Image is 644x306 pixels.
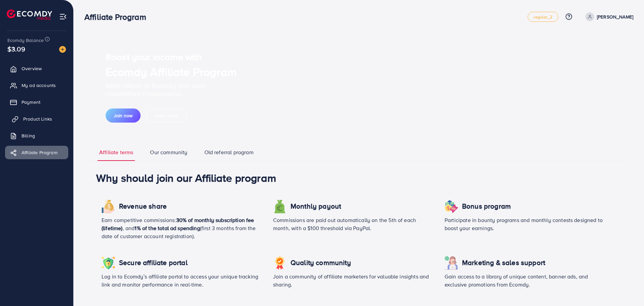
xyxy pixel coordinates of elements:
[583,12,633,21] a: [PERSON_NAME]
[106,90,237,98] p: competitive commissions.
[106,51,237,62] h2: Boost your income with
[102,216,262,240] p: Earn competitive commissions: (first 3 months from the date of customer account registration).
[273,272,434,289] p: Join a community of affiliate marketers for valuable insights and sharing.
[445,272,605,289] p: Gain access to a library of unique content, banner ads, and exclusive promotions from Ecomdy.
[146,109,187,122] button: Learn more
[22,132,35,139] span: Billing
[22,82,56,89] span: My ad accounts
[98,148,135,161] a: Affiliate terms
[59,46,66,53] img: image
[273,200,287,213] img: icon revenue share
[445,200,458,213] img: icon revenue share
[89,42,628,132] img: guide
[5,79,68,92] a: My ad accounts
[96,171,621,184] h1: Why should join our Affiliate program
[203,148,255,161] a: Old referral program
[114,112,132,119] span: Join now
[135,224,200,232] span: 1% of the total ad spending
[597,13,633,21] p: [PERSON_NAME]
[123,224,135,232] span: , and
[445,256,458,270] img: icon revenue share
[119,259,188,267] h4: Secure affiliate portal
[7,44,25,54] span: $3.09
[273,216,434,232] p: Commissions are paid out automatically on the 5th of each month, with a $100 threshold via PayPal.
[533,15,552,19] span: regular_2
[106,65,237,79] h1: Ecomdy Affiliate Program
[273,256,287,270] img: icon revenue share
[528,12,558,22] a: regular_2
[462,259,545,267] h4: Marketing & sales support
[5,129,68,142] a: Billing
[84,12,152,22] h3: Affiliate Program
[119,202,167,211] h4: Revenue share
[59,13,67,20] img: menu
[22,99,40,105] span: Payment
[148,148,189,161] a: Our community
[291,202,341,211] h4: Monthly payout
[106,108,141,123] button: Join now
[23,116,52,122] span: Product Links
[5,95,68,109] a: Payment
[102,256,115,270] img: icon revenue share
[5,146,68,159] a: Affiliate Program
[497,59,639,301] iframe: Chat
[5,62,68,75] a: Overview
[102,272,262,289] p: Log in to Ecomdy’s affiliate portal to access your unique tracking link and monitor performance i...
[5,112,68,126] a: Product Links
[462,202,511,211] h4: Bonus program
[106,82,237,90] p: Refer clients to Ecomdy and earn
[291,259,351,267] h4: Quality community
[102,216,254,232] span: 30% of monthly subscription fee (lifetime)
[445,216,605,232] p: Participate in bounty programs and monthly contests designed to boost your earnings.
[22,65,42,72] span: Overview
[22,149,58,156] span: Affiliate Program
[7,37,44,44] span: Ecomdy Balance
[102,200,115,213] img: icon revenue share
[7,9,52,20] img: logo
